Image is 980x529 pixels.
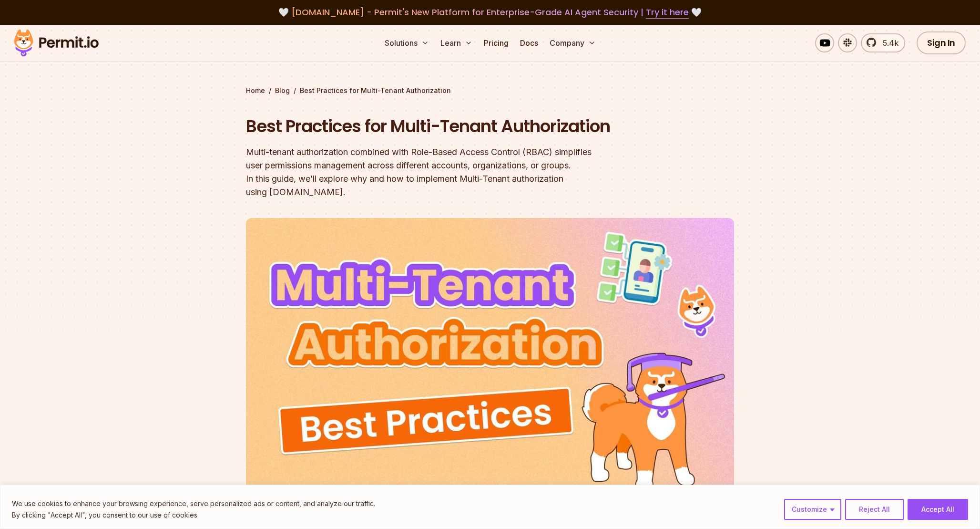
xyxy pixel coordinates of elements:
[246,86,265,95] a: Home
[546,33,600,52] button: Company
[877,37,898,49] span: 5.4k
[23,6,957,19] div: 🤍 🤍
[10,27,103,59] img: Permit logo
[917,31,966,54] a: Sign In
[784,499,841,520] button: Customize
[480,33,512,52] a: Pricing
[861,33,905,52] a: 5.4k
[246,114,612,138] h1: Best Practices for Multi-Tenant Authorization
[246,218,734,493] img: Best Practices for Multi-Tenant Authorization
[12,509,375,521] p: By clicking "Accept All", you consent to our use of cookies.
[275,86,290,95] a: Blog
[516,33,542,52] a: Docs
[437,33,476,52] button: Learn
[291,6,689,18] span: [DOMAIN_NAME] - Permit's New Platform for Enterprise-Grade AI Agent Security |
[246,86,734,95] div: / /
[381,33,433,52] button: Solutions
[246,145,612,199] div: Multi-tenant authorization combined with Role-Based Access Control (RBAC) simplifies user permiss...
[908,499,968,520] button: Accept All
[845,499,904,520] button: Reject All
[646,6,689,19] a: Try it here
[12,498,375,509] p: We use cookies to enhance your browsing experience, serve personalized ads or content, and analyz...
